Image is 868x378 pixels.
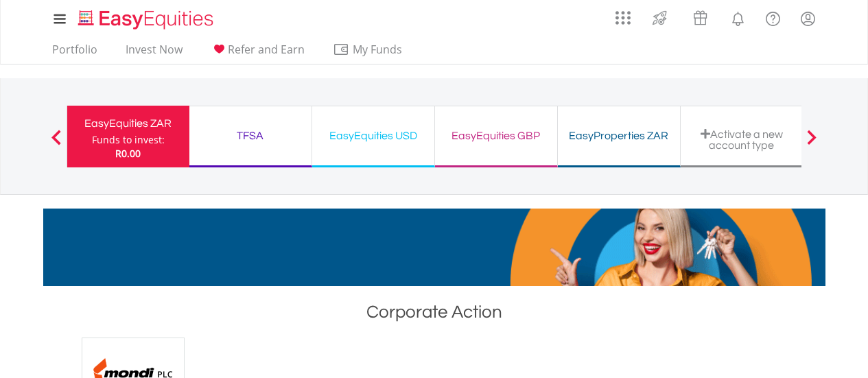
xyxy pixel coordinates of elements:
span: Refer and Earn [228,42,305,57]
div: EasyEquities GBP [443,126,549,145]
a: Home page [73,3,219,31]
img: vouchers-v2.svg [689,7,712,29]
a: My Profile [790,3,825,34]
img: thrive-v2.svg [648,7,671,29]
span: My Funds [333,40,423,58]
div: EasyEquities USD [320,126,426,145]
a: Portfolio [47,43,103,64]
div: Funds to invest: [92,133,165,147]
a: Refer and Earn [205,43,310,64]
span: R0.00 [115,147,141,160]
a: Notifications [720,3,755,31]
div: TFSA [198,126,303,145]
img: grid-menu-icon.svg [615,10,631,25]
a: AppsGrid [607,3,640,25]
div: EasyProperties ZAR [566,126,672,145]
img: EasyEquities_Logo.png [75,8,219,31]
a: FAQ's and Support [755,3,790,31]
div: Activate a new account type [689,128,795,151]
img: EasyMortage Promotion Banner [43,209,825,286]
a: Invest Now [120,43,188,64]
a: Vouchers [680,3,720,29]
h1: Corporate Action [43,300,825,331]
div: EasyEquities ZAR [75,114,181,133]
